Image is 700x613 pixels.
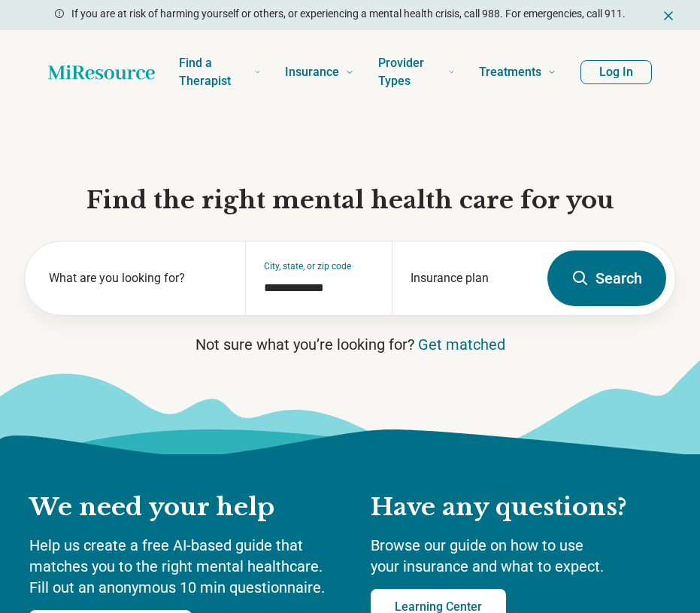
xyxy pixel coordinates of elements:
span: Insurance [285,62,339,83]
p: If you are at risk of harming yourself or others, or experiencing a mental health crisis, call 98... [71,6,626,22]
span: Provider Types [378,53,442,92]
button: Search [547,250,666,306]
p: Help us create a free AI-based guide that matches you to the right mental healthcare. Fill out an... [29,535,341,598]
a: Insurance [285,42,354,102]
span: Treatments [479,62,541,83]
p: Not sure what you’re looking for? [24,334,676,355]
h2: Have any questions? [371,492,671,523]
a: Home page [48,57,155,87]
button: Dismiss [661,6,676,24]
a: Treatments [479,42,556,102]
a: Get matched [418,335,505,354]
a: Find a Therapist [179,42,261,102]
button: Log In [580,60,652,84]
label: What are you looking for? [49,269,227,287]
p: Browse our guide on how to use your insurance and what to expect. [371,535,671,577]
span: Find a Therapist [179,53,248,92]
h1: Find the right mental health care for you [24,185,676,217]
h2: We need your help [29,492,341,523]
a: Provider Types [378,42,455,102]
